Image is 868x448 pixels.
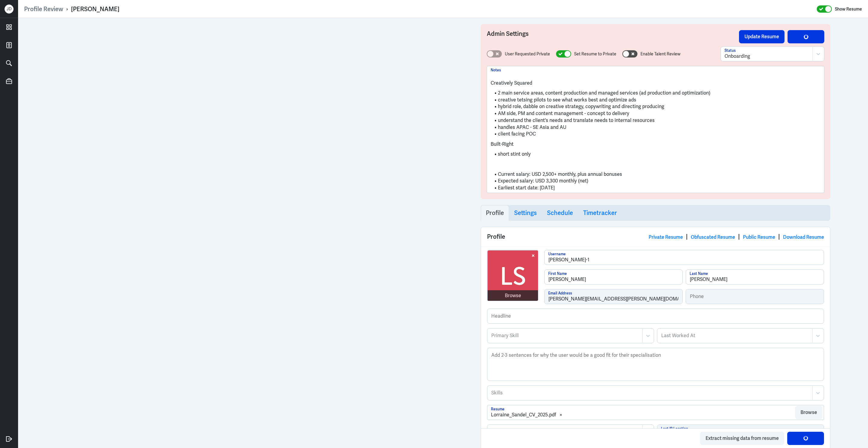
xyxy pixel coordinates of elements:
li: 2 main service areas, content production and managed services (ad production and optimization) [491,90,820,97]
div: Lorraine_Sandel_CV_2025.pdf [491,411,556,418]
label: Enable Talent Review [640,51,681,57]
label: Show Resume [835,5,862,13]
p: › [63,5,71,13]
a: Download Resume [783,234,824,240]
div: | | | [649,232,824,241]
input: Phone [686,289,824,304]
button: Save Profile [788,30,824,43]
h3: Admin Settings [487,30,739,43]
p: Built-Right [491,141,820,148]
input: Email Address [545,289,682,304]
li: Expected salary: USD 3,300 monthly (net) [491,178,820,185]
p: Creatively Squared [491,79,820,87]
h3: Timetracker [583,209,617,216]
h3: Settings [514,209,537,216]
input: First Name [545,270,682,284]
label: User Requested Private [505,51,550,57]
li: understand the client's needs and translate needs to internal resources [491,117,820,124]
a: Profile Review [24,5,63,13]
a: Obfuscated Resume [691,234,735,240]
input: Username [545,250,824,265]
div: J D [5,5,14,14]
li: hybrid role, dabble on creative strategy, copywriting and directing producing [491,103,820,110]
input: Last IP Location [657,425,824,439]
li: Earliest start date: [DATE] [491,185,820,191]
input: Headline [487,309,824,323]
li: short stint only [491,151,820,158]
img: avatar.jpg [488,250,538,301]
li: handles APAC - SE Asia and AU [491,124,820,131]
button: Update Resume [739,30,785,43]
li: Current salary: USD 2,500+ monthly, plus annual bonuses [491,171,820,178]
h3: Schedule [547,209,573,216]
button: Extract missing data from resume [700,432,784,445]
label: Set Resume to Private [574,51,616,57]
iframe: https://ppcdn.hiredigital.com/register/5b71e49c/resumes/551797225/Lorraine_Sandel_CV_2025.pdf?Exp... [56,24,405,442]
div: [PERSON_NAME] [71,5,119,13]
a: Private Resume [649,234,683,240]
li: AM side, PM and content management - concept to delivery [491,110,820,117]
h3: Profile [486,209,504,216]
a: Public Resume [743,234,775,240]
div: Browse [505,292,521,299]
button: Save Profile [787,432,824,445]
li: creative tetsing pilots to see what works best and optimize ads [491,97,820,104]
div: Profile [481,227,830,247]
li: client facing POC [491,131,820,138]
input: Last Name [686,270,824,284]
button: Browse [795,406,822,419]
